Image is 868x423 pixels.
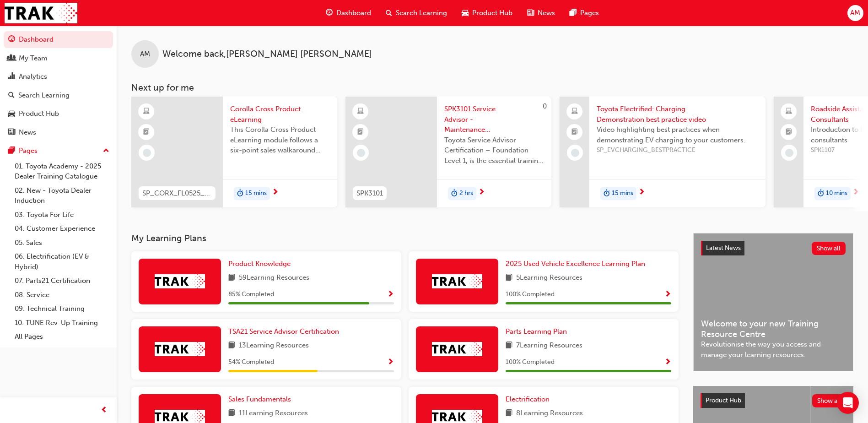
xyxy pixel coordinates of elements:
[852,189,859,197] span: next-icon
[272,189,279,197] span: next-icon
[356,188,383,199] span: SPK3101
[228,395,291,403] span: Sales Fundamentals
[701,319,846,339] span: Welcome to your new Training Resource Centre
[701,393,846,408] a: Product HubShow all
[143,149,151,157] span: learningRecordVerb_NONE-icon
[432,274,482,288] img: Trak
[516,272,582,284] span: 5 Learning Resources
[462,7,469,19] span: car-icon
[570,7,577,19] span: pages-icon
[786,106,792,118] span: laptop-icon
[527,7,534,19] span: news-icon
[8,147,15,155] span: pages-icon
[812,394,846,407] button: Show all
[4,29,113,142] button: DashboardMy TeamAnalyticsSearch LearningProduct HubNews
[516,340,582,352] span: 7 Learning Resources
[142,188,212,199] span: SP_CORX_FL0525_EL
[357,126,364,138] span: booktick-icon
[239,340,309,352] span: 13 Learning Resources
[239,272,309,284] span: 59 Learning Resources
[847,5,863,21] button: AM
[8,129,15,137] span: news-icon
[826,188,847,199] span: 10 mins
[506,272,512,284] span: book-icon
[597,145,758,156] span: SP_EVCHARGING_BESTPRACTICE
[451,188,458,200] span: duration-icon
[18,90,70,101] div: Search Learning
[506,395,550,403] span: Electrification
[11,236,113,250] a: 05. Sales
[11,222,113,236] a: 04. Customer Experience
[538,8,555,18] span: News
[432,342,482,356] img: Trak
[506,260,645,268] span: 2025 Used Vehicle Excellence Learning Plan
[11,316,113,330] a: 10. TUNE Rev-Up Training
[506,340,512,352] span: book-icon
[612,188,633,199] span: 15 mins
[318,4,378,22] a: guage-iconDashboard
[597,104,758,125] span: Toyota Electrified: Charging Demonstration best practice video
[818,188,824,200] span: duration-icon
[345,97,551,207] a: 0SPK3101SPK3101 Service Advisor - Maintenance Reminder & Appointment Booking (eLearning)Toyota Se...
[396,8,447,18] span: Search Learning
[387,289,394,300] button: Show Progress
[11,274,113,288] a: 07. Parts21 Certification
[4,124,113,141] a: News
[230,125,330,156] span: This Corolla Cross Product eLearning module follows a six-point sales walkaround format, designed...
[478,189,485,197] span: next-icon
[131,97,337,207] a: SP_CORX_FL0525_ELCorolla Cross Product eLearningThis Corolla Cross Product eLearning module follo...
[4,31,113,48] a: Dashboard
[103,145,109,157] span: up-icon
[459,188,473,199] span: 2 hrs
[562,4,606,22] a: pages-iconPages
[228,289,274,300] span: 85 % Completed
[506,408,512,419] span: book-icon
[19,108,59,119] div: Product Hub
[228,272,235,284] span: book-icon
[11,184,113,208] a: 02. New - Toyota Dealer Induction
[664,357,671,368] button: Show Progress
[155,274,205,288] img: Trak
[706,396,741,404] span: Product Hub
[11,302,113,316] a: 09. Technical Training
[706,244,741,252] span: Latest News
[701,241,846,255] a: Latest NewsShow all
[11,288,113,302] a: 08. Service
[378,4,454,22] a: search-iconSearch Learning
[162,49,372,60] span: Welcome back , [PERSON_NAME] [PERSON_NAME]
[4,142,113,159] button: Pages
[245,188,267,199] span: 15 mins
[837,392,859,414] div: Open Intercom Messenger
[5,3,77,23] a: Trak
[506,327,567,336] span: Parts Learning Plan
[140,49,150,60] span: AM
[326,7,333,19] span: guage-icon
[228,357,274,368] span: 54 % Completed
[785,149,793,157] span: learningRecordVerb_NONE-icon
[19,71,47,82] div: Analytics
[19,146,38,156] div: Pages
[387,291,394,299] span: Show Progress
[571,149,579,157] span: learningRecordVerb_NONE-icon
[239,408,308,419] span: 11 Learning Resources
[560,97,766,207] a: Toyota Electrified: Charging Demonstration best practice videoVideo highlighting best practices w...
[131,233,679,244] h3: My Learning Plans
[8,36,15,44] span: guage-icon
[357,106,364,118] span: learningResourceType_ELEARNING-icon
[386,7,392,19] span: search-icon
[101,405,108,416] span: prev-icon
[664,291,671,299] span: Show Progress
[693,233,853,371] a: Latest NewsShow allWelcome to your new Training Resource CentreRevolutionise the way you access a...
[336,8,371,18] span: Dashboard
[230,104,330,125] span: Corolla Cross Product eLearning
[4,87,113,104] a: Search Learning
[11,330,113,344] a: All Pages
[143,126,150,138] span: booktick-icon
[11,249,113,274] a: 06. Electrification (EV & Hybrid)
[506,259,649,269] a: 2025 Used Vehicle Excellence Learning Plan
[571,126,578,138] span: booktick-icon
[387,358,394,367] span: Show Progress
[228,408,235,419] span: book-icon
[8,92,15,100] span: search-icon
[812,242,846,255] button: Show all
